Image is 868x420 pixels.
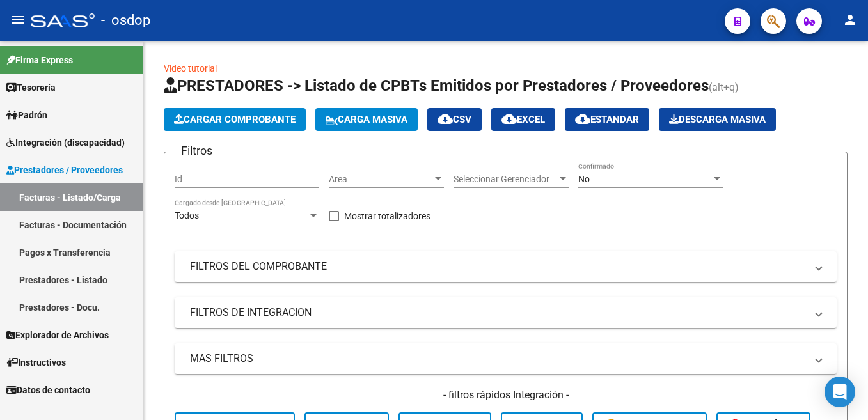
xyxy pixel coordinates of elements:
[565,108,649,131] button: Estandar
[575,114,639,125] span: Estandar
[10,12,26,27] mat-icon: menu
[6,383,90,397] span: Datos de contacto
[438,114,471,125] span: CSV
[659,108,776,131] app-download-masive: Descarga masiva de comprobantes (adjuntos)
[174,114,296,125] span: Cargar Comprobante
[575,111,590,127] mat-icon: cloud_download
[164,63,217,74] a: Video tutorial
[164,108,306,131] button: Cargar Comprobante
[175,142,219,160] h3: Filtros
[6,355,66,369] span: Instructivos
[329,174,432,185] span: Area
[427,108,482,131] button: CSV
[454,174,557,185] span: Seleccionar Gerenciador
[709,81,739,93] span: (alt+q)
[315,108,418,131] button: Carga Masiva
[501,111,517,127] mat-icon: cloud_download
[6,136,125,150] span: Integración (discapacidad)
[190,306,806,320] mat-panel-title: FILTROS DE INTEGRACION
[6,163,123,177] span: Prestadores / Proveedores
[175,251,837,282] mat-expansion-panel-header: FILTROS DEL COMPROBANTE
[659,108,776,131] button: Descarga Masiva
[175,388,837,402] h4: - filtros rápidos Integración -
[190,352,806,366] mat-panel-title: MAS FILTROS
[344,208,430,224] span: Mostrar totalizadores
[164,77,709,95] span: PRESTADORES -> Listado de CPBTs Emitidos por Prestadores / Proveedores
[175,210,199,221] span: Todos
[669,114,766,125] span: Descarga Masiva
[175,297,837,328] mat-expansion-panel-header: FILTROS DE INTEGRACION
[6,328,109,342] span: Explorador de Archivos
[438,111,453,127] mat-icon: cloud_download
[501,114,545,125] span: EXCEL
[6,81,56,95] span: Tesorería
[190,260,806,274] mat-panel-title: FILTROS DEL COMPROBANTE
[101,6,150,35] span: - osdop
[491,108,555,131] button: EXCEL
[6,108,47,122] span: Padrón
[326,114,407,125] span: Carga Masiva
[825,377,855,407] div: Open Intercom Messenger
[578,174,590,184] span: No
[842,12,858,27] mat-icon: person
[6,53,73,67] span: Firma Express
[175,343,837,374] mat-expansion-panel-header: MAS FILTROS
